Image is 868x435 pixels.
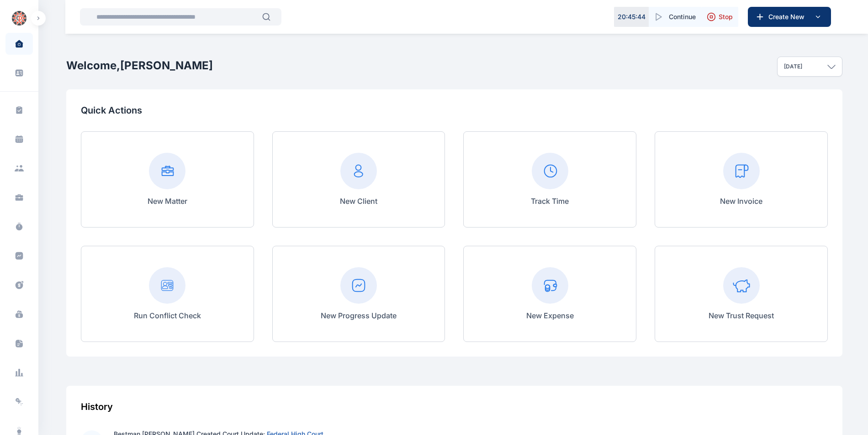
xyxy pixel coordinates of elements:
[719,12,733,21] span: Stop
[81,400,828,413] div: History
[340,196,377,207] p: New Client
[784,63,802,70] p: [DATE]
[669,12,696,21] span: Continue
[765,12,812,21] span: Create New
[709,310,774,321] p: New Trust Request
[618,12,646,21] p: 20 : 45 : 44
[81,104,828,117] p: Quick Actions
[148,196,187,207] p: New Matter
[649,7,701,27] button: Continue
[748,7,831,27] button: Create New
[66,58,213,73] h2: Welcome, [PERSON_NAME]
[531,196,569,207] p: Track Time
[720,196,762,207] p: New Invoice
[701,7,738,27] button: Stop
[321,310,397,321] p: New Progress Update
[134,310,201,321] p: Run Conflict Check
[526,310,574,321] p: New Expense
